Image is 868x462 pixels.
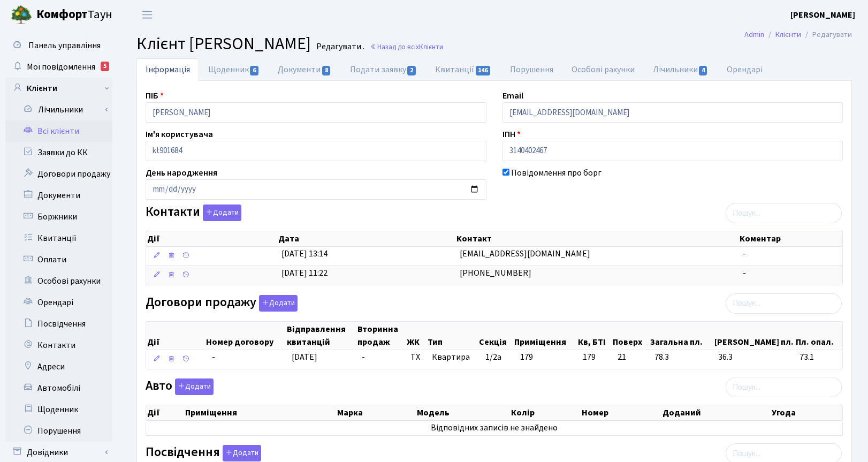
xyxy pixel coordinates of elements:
[146,295,298,312] label: Договори продажу
[726,293,842,314] input: Пошук...
[5,228,112,249] a: Квитанції
[713,322,795,350] th: [PERSON_NAME] пл.
[502,89,523,102] label: Email
[203,205,241,221] button: Контакти
[581,405,661,420] th: Номер
[726,203,842,223] input: Пошук...
[795,322,842,350] th: Пл. опал.
[800,351,838,363] span: 73.1
[136,32,311,56] span: Клієнт [PERSON_NAME]
[356,322,406,350] th: Вторинна продаж
[790,9,855,21] a: [PERSON_NAME]
[426,58,500,81] a: Квитанції
[256,293,298,312] a: Додати
[277,231,455,246] th: Дата
[771,405,842,420] th: Угода
[146,421,842,435] td: Відповідних записів не знайдено
[146,89,164,102] label: ПІБ
[220,443,261,462] a: Додати
[699,66,707,75] span: 4
[322,66,331,75] span: 8
[286,322,356,350] th: Відправлення квитанцій
[460,267,531,279] span: [PHONE_NUMBER]
[250,66,258,75] span: 6
[5,399,112,420] a: Щоденник
[200,203,241,222] a: Додати
[775,29,801,40] a: Клієнти
[649,322,713,350] th: Загальна пл.
[416,405,510,420] th: Модель
[5,335,112,356] a: Контакти
[146,378,214,395] label: Авто
[314,42,364,52] small: Редагувати .
[5,377,112,399] a: Автомобілі
[5,56,112,78] a: Мої повідомлення5
[501,58,562,81] a: Порушення
[744,29,764,40] a: Admin
[455,231,738,246] th: Контакт
[184,405,336,420] th: Приміщення
[644,58,718,81] a: Лічильники
[281,267,328,279] span: [DATE] 11:22
[728,24,868,46] nav: breadcrumb
[801,29,852,41] li: Редагувати
[223,445,261,461] button: Посвідчення
[205,322,286,350] th: Номер договору
[583,351,609,363] span: 179
[726,377,842,397] input: Пошук...
[502,128,521,141] label: ІПН
[341,58,426,81] a: Подати заявку
[175,378,214,395] button: Авто
[146,128,213,141] label: Ім'я користувача
[199,58,269,81] a: Щоденник
[478,322,513,350] th: Секція
[419,42,443,52] span: Клієнти
[460,248,590,260] span: [EMAIL_ADDRESS][DOMAIN_NAME]
[562,58,644,81] a: Особові рахунки
[146,322,205,350] th: Дії
[612,322,649,350] th: Поверх
[654,351,710,363] span: 78.3
[510,405,581,420] th: Колір
[661,405,771,420] th: Доданий
[5,185,112,206] a: Документи
[259,295,298,312] button: Договори продажу
[427,322,478,350] th: Тип
[146,231,277,246] th: Дії
[513,322,577,350] th: Приміщення
[5,292,112,313] a: Орендарі
[28,40,101,51] span: Панель управління
[146,445,261,461] label: Посвідчення
[5,420,112,442] a: Порушення
[146,405,184,420] th: Дії
[743,248,746,260] span: -
[718,58,772,81] a: Орендарі
[36,6,112,24] span: Таун
[269,58,340,81] a: Документи
[292,351,317,363] span: [DATE]
[172,377,214,396] a: Додати
[362,351,365,363] span: -
[410,351,423,363] span: ТХ
[5,120,112,142] a: Всі клієнти
[36,6,88,23] b: Комфорт
[5,163,112,185] a: Договори продажу
[432,351,477,363] span: Квартира
[476,66,491,75] span: 146
[5,206,112,228] a: Боржники
[12,99,112,120] a: Лічильники
[618,351,646,363] span: 21
[5,356,112,377] a: Адреси
[134,6,161,24] button: Переключити навігацію
[5,78,112,99] a: Клієнти
[146,166,217,179] label: День народження
[11,4,32,26] img: logo.png
[5,313,112,335] a: Посвідчення
[281,248,328,260] span: [DATE] 13:14
[212,351,215,363] span: -
[101,62,109,71] div: 5
[5,270,112,292] a: Особові рахунки
[718,351,791,363] span: 36.3
[5,249,112,270] a: Оплати
[511,166,601,179] label: Повідомлення про борг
